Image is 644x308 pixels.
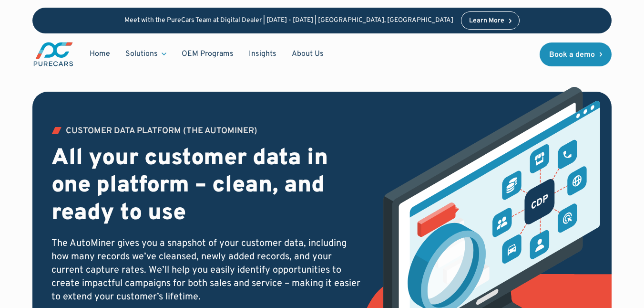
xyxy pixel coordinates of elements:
h2: All your customer data in one platform – clean, and ready to use [51,145,360,228]
a: Insights [241,45,284,63]
p: The AutoMiner gives you a snapshot of your customer data, including how many records we’ve cleans... [51,237,360,304]
div: Solutions [118,45,174,63]
img: purecars logo [32,41,74,67]
a: Book a demo [540,42,612,66]
div: Book a demo [549,51,595,59]
div: Learn More [469,18,504,24]
p: Meet with the PureCars Team at Digital Dealer | [DATE] - [DATE] | [GEOGRAPHIC_DATA], [GEOGRAPHIC_... [124,17,453,25]
div: Customer Data PLATFORM (The Autominer) [66,127,257,136]
a: main [32,41,74,67]
a: About Us [284,45,331,63]
div: Solutions [125,49,158,59]
a: Home [82,45,118,63]
a: OEM Programs [174,45,241,63]
a: Learn More [461,11,520,30]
